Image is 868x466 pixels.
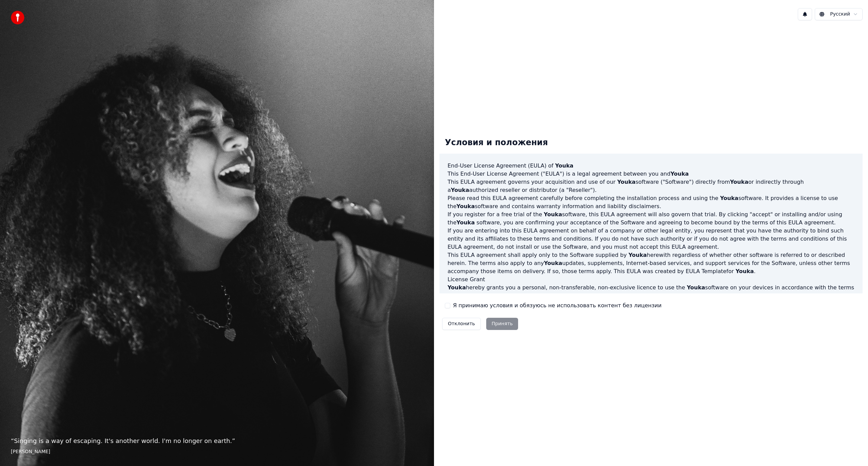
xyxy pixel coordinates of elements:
[448,284,466,291] span: Youka
[448,251,854,275] p: This EULA agreement shall apply only to the Software supplied by herewith regardless of whether o...
[448,178,854,194] p: This EULA agreement governs your acquisition and use of our software ("Software") directly from o...
[442,318,481,330] button: Отклонить
[544,211,562,218] span: Youka
[555,162,573,169] span: Youka
[735,268,754,274] span: Youka
[439,132,553,154] div: Условия и положения
[456,203,475,209] span: Youka
[451,187,469,193] span: Youka
[456,219,475,226] span: Youka
[629,252,647,258] span: Youka
[11,448,423,455] footer: [PERSON_NAME]
[544,260,562,266] span: Youka
[453,302,662,310] label: Я принимаю условия и обязуюсь не использовать контент без лицензии
[670,171,689,177] span: Youka
[448,162,854,170] h3: End-User License Agreement (EULA) of
[11,11,24,24] img: youka
[448,284,854,300] p: hereby grants you a personal, non-transferable, non-exclusive licence to use the software on your...
[687,284,705,291] span: Youka
[448,227,854,251] p: If you are entering into this EULA agreement on behalf of a company or other legal entity, you re...
[448,194,854,210] p: Please read this EULA agreement carefully before completing the installation process and using th...
[686,268,726,274] a: EULA Template
[617,179,635,185] span: Youka
[448,170,854,178] p: This End-User License Agreement ("EULA") is a legal agreement between you and
[448,210,854,227] p: If you register for a free trial of the software, this EULA agreement will also govern that trial...
[11,436,423,446] p: “ Singing is a way of escaping. It's another world. I'm no longer on earth. ”
[730,179,748,185] span: Youka
[448,275,854,284] h3: License Grant
[720,195,738,201] span: Youka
